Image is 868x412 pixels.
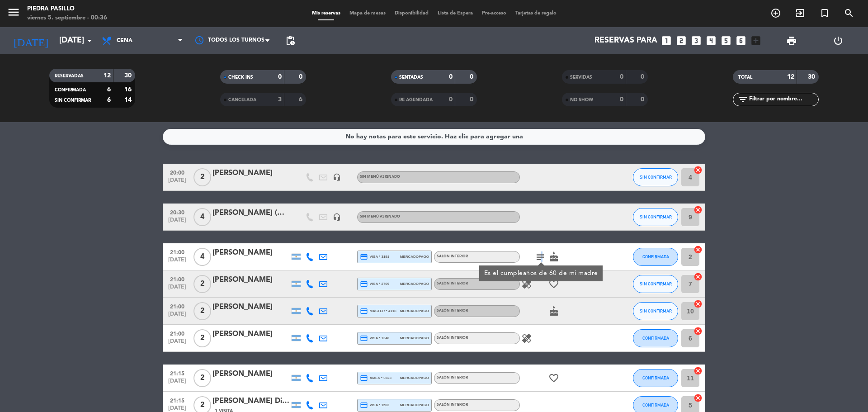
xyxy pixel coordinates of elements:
span: Cena [117,38,132,44]
span: SIN CONFIRMAR [640,214,672,219]
i: subject [535,251,546,262]
div: [PERSON_NAME] [212,274,289,286]
span: [DATE] [166,257,189,267]
i: looks_4 [705,35,717,47]
span: 21:15 [166,395,189,405]
span: visa * 2709 [360,280,389,288]
i: credit_card [360,253,368,261]
span: 2 [193,168,211,186]
span: TOTAL [738,75,752,80]
div: Piedra Pasillo [27,5,107,14]
button: SIN CONFIRMAR [633,168,678,186]
span: NO SHOW [570,98,593,102]
i: search [844,8,854,19]
span: 2 [193,329,211,347]
span: Pre-acceso [477,11,511,16]
strong: 0 [620,74,623,80]
span: 20:30 [166,207,189,217]
span: CONFIRMADA [55,88,86,92]
strong: 0 [449,96,453,103]
span: mercadopago [400,375,429,381]
i: cancel [693,366,703,375]
span: master * 4118 [360,307,396,315]
strong: 3 [278,96,282,103]
button: SIN CONFIRMAR [633,302,678,320]
span: 21:00 [166,328,189,338]
span: BUSCAR [837,5,861,21]
span: CONFIRMADA [642,254,669,259]
i: power_settings_new [833,35,844,46]
span: [DATE] [166,284,189,294]
input: Filtrar por nombre... [748,95,818,104]
span: [DATE] [166,177,189,188]
i: looks_3 [690,35,702,47]
div: [PERSON_NAME] [212,368,289,380]
span: Salón Interior [437,376,468,379]
span: [DATE] [166,217,189,227]
i: turned_in_not [819,8,830,19]
span: Salón Interior [437,309,468,313]
strong: 6 [299,96,304,103]
span: Disponibilidad [390,11,433,16]
span: pending_actions [285,35,296,46]
span: visa * 1340 [360,334,389,342]
button: CONFIRMADA [633,248,678,266]
span: 2 [193,302,211,320]
span: SERVIDAS [570,75,592,80]
span: Sin menú asignado [360,215,400,218]
i: cancel [693,245,703,254]
i: healing [521,333,532,344]
div: [PERSON_NAME] [212,167,289,179]
i: [DATE] [7,31,55,51]
span: Salón Interior [437,255,468,258]
div: LOG OUT [815,27,861,54]
i: cancel [693,205,703,214]
i: cake [548,306,559,317]
i: credit_card [360,280,368,288]
strong: 6 [107,97,111,103]
span: CONFIRMADA [642,403,669,407]
span: Mis reservas [307,11,345,16]
div: Es el cumpleaños de 60 de mi madre [484,269,598,278]
i: cancel [693,299,703,308]
i: credit_card [360,334,368,342]
div: [PERSON_NAME] (mama [PERSON_NAME]) [212,207,289,219]
i: menu [7,5,20,19]
button: CONFIRMADA [633,329,678,347]
span: SIN CONFIRMAR [640,308,672,313]
span: print [786,35,797,46]
i: favorite_border [548,279,559,289]
span: Tarjetas de regalo [511,11,561,16]
span: mercadopago [400,254,429,260]
i: looks_one [660,35,672,47]
i: cancel [693,166,703,175]
strong: 0 [449,74,453,80]
i: credit_card [360,307,368,315]
span: [DATE] [166,311,189,322]
i: looks_two [675,35,687,47]
i: looks_6 [735,35,747,47]
span: visa * 3191 [360,253,389,261]
span: 2 [193,369,211,387]
i: credit_card [360,374,368,382]
button: CONFIRMADA [633,369,678,387]
div: No hay notas para este servicio. Haz clic para agregar una [345,132,523,142]
button: SIN CONFIRMAR [633,275,678,293]
i: cancel [693,327,703,336]
span: mercadopago [400,281,429,287]
i: cancel [693,272,703,281]
button: menu [7,5,20,22]
span: Lista de Espera [433,11,477,16]
strong: 14 [124,97,133,103]
span: SENTADAS [399,75,423,80]
span: RESERVADAS [55,74,84,78]
span: Reservas para [594,36,657,45]
strong: 0 [620,96,623,103]
span: CHECK INS [228,75,253,80]
strong: 0 [299,74,304,80]
span: 4 [193,248,211,266]
span: SIN CONFIRMAR [640,281,672,286]
strong: 0 [641,96,646,103]
div: [PERSON_NAME] [212,301,289,313]
div: [PERSON_NAME] [212,328,289,340]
